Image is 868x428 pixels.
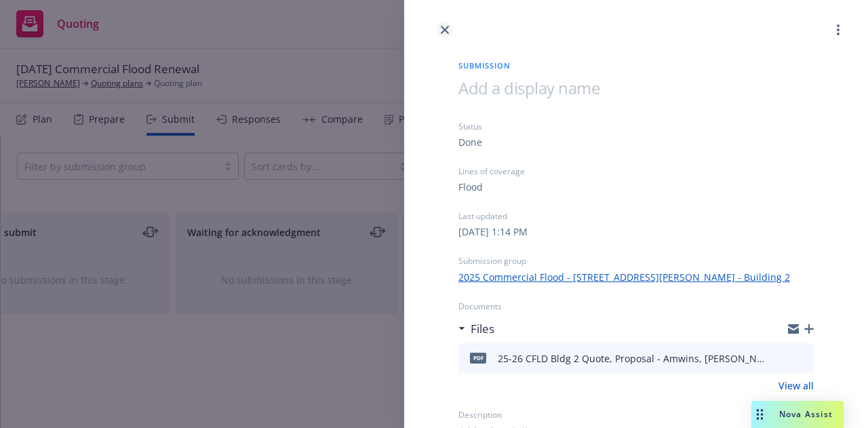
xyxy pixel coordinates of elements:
a: 2025 Commercial Flood - [STREET_ADDRESS][PERSON_NAME] - Building 2 [458,270,790,284]
div: Flood [458,180,483,194]
span: pdf [470,353,486,363]
div: Documents [458,300,814,312]
div: Status [458,121,814,132]
button: download file [774,350,785,366]
a: more [830,22,846,38]
button: Nova Assist [751,401,844,428]
h3: Files [471,320,494,338]
span: Nova Assist [779,408,833,420]
div: Drag to move [751,401,768,428]
a: View all [778,378,814,393]
a: close [437,22,453,38]
div: Files [458,320,494,338]
div: Description [458,409,814,421]
button: preview file [796,350,808,366]
div: Lines of coverage [458,166,814,177]
div: Submission group [458,255,814,267]
div: Last updated [458,210,814,222]
span: Submission [458,60,814,71]
div: 25-26 CFLD Bldg 2 Quote, Proposal - Amwins, [PERSON_NAME].pdf [498,351,769,366]
div: [DATE] 1:14 PM [458,225,528,239]
div: Done [458,135,482,149]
